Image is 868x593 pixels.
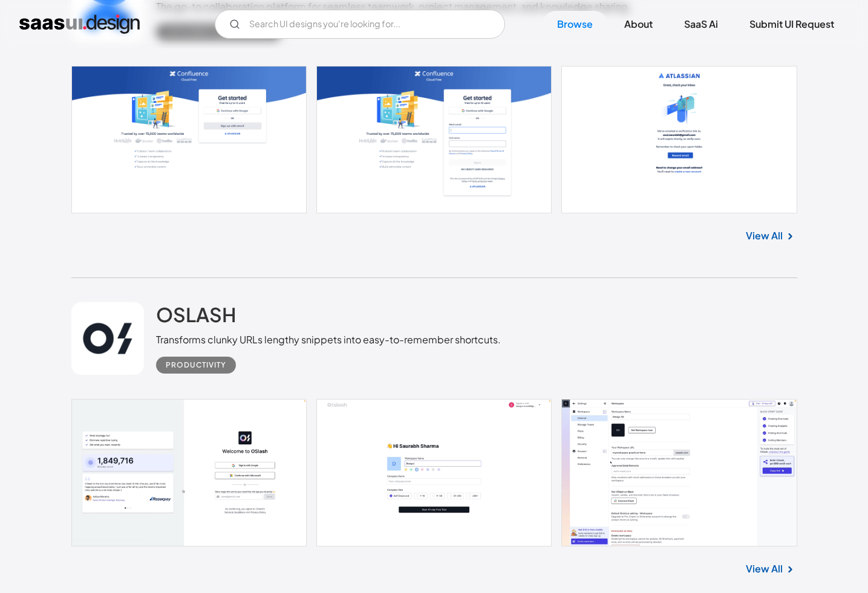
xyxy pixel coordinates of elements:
[19,15,140,34] a: home
[156,302,236,332] a: OSLASH
[543,11,607,37] a: Browse
[156,332,501,347] div: Transforms clunky URLs lengthy snippets into easy-to-remember shortcuts.
[670,11,733,37] a: SaaS Ai
[746,562,783,576] a: View All
[166,358,226,372] div: Productivity
[746,228,783,243] a: View All
[215,10,505,39] input: Search UI designs you're looking for...
[610,11,667,37] a: About
[735,11,849,37] a: Submit UI Request
[215,10,505,39] form: Email Form
[156,302,236,326] h2: OSLASH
